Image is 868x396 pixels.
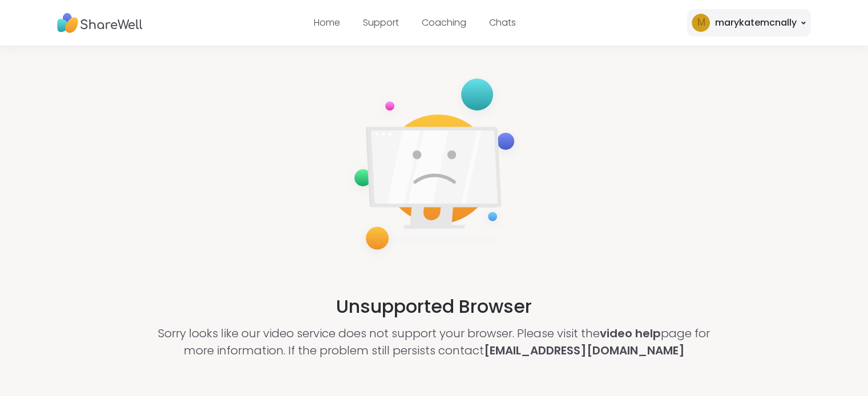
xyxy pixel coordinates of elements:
a: video help [600,325,661,341]
p: Sorry looks like our video service does not support your browser. Please visit the page for more ... [145,325,724,359]
img: ShareWell Nav Logo [57,7,143,39]
img: not-supported [345,71,523,261]
a: [EMAIL_ADDRESS][DOMAIN_NAME] [484,342,685,358]
a: Coaching [422,16,466,29]
a: Support [363,16,399,29]
a: Chats [489,16,516,29]
div: marykatemcnally [714,16,796,30]
h2: Unsupported Browser [336,293,532,320]
span: m [697,15,705,30]
a: Home [314,16,340,29]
